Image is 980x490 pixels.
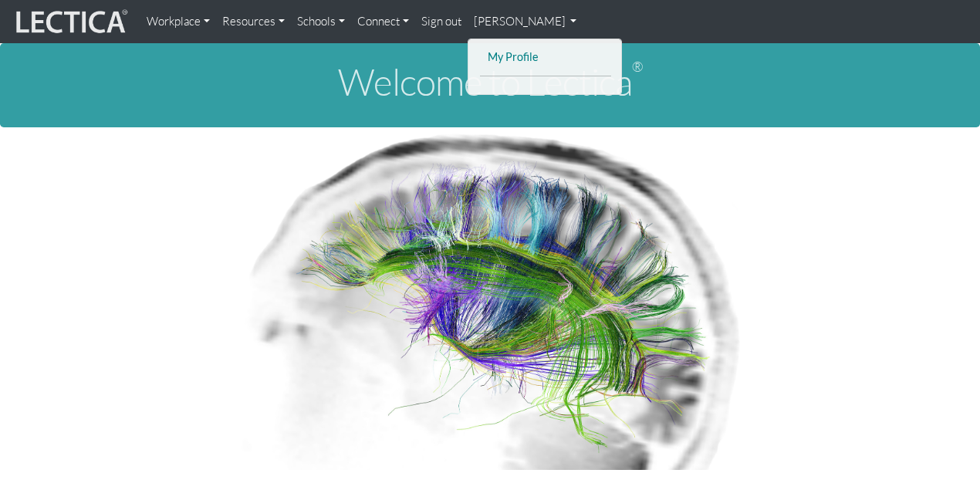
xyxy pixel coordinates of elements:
[351,6,415,37] a: Connect
[291,6,351,37] a: Schools
[216,6,291,37] a: Resources
[12,62,968,103] h1: Welcome to Lectica
[484,48,607,67] a: My Profile
[140,6,216,37] a: Workplace
[12,7,128,36] img: lecticalive
[233,127,747,470] img: Human Connectome Project Image
[415,6,468,37] a: Sign out
[632,58,643,75] sup: ®
[468,6,583,37] a: [PERSON_NAME]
